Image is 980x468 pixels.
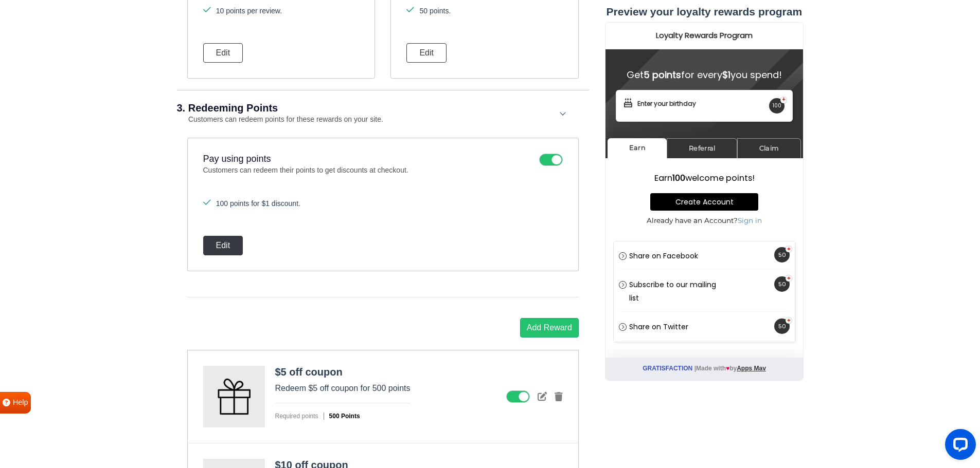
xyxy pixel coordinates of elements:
[39,46,76,59] strong: 5 points
[6,9,193,18] h2: Loyalty Rewards Program
[132,116,196,136] a: Claim
[203,198,563,209] li: 100 points for $1 discount.
[11,48,188,58] h4: Get for every you spend!
[67,150,80,162] strong: 100
[133,194,157,202] a: Sign in
[203,154,534,165] h3: Pay using points
[117,46,126,59] strong: $1
[38,343,87,350] a: Gratisfaction
[19,152,180,161] h3: Earn welcome points!
[406,43,447,63] button: Edit
[520,318,579,338] button: Add Reward
[1,336,198,357] p: Made with by
[90,343,91,350] span: |
[62,116,132,136] a: Referral
[275,382,411,395] p: Redeem $5 off coupon for 500 points
[121,343,124,350] i: ♥
[605,5,804,18] h3: Preview your loyalty rewards program
[937,425,980,468] iframe: LiveChat chat widget
[203,43,243,63] button: Edit
[324,413,376,420] strong: 500 Points
[177,103,558,113] h2: 3. Redeeming Points
[177,115,383,123] small: Customers can redeem points for these rewards on your site.
[132,343,161,350] a: Apps Mav
[203,165,534,188] p: Customers can redeem their points to get discounts at checkout.
[45,171,153,189] a: Create Account
[3,116,62,136] a: Earn
[13,397,28,408] span: Help
[203,236,243,255] button: Edit
[275,366,343,378] strong: $5 off coupon
[406,6,562,16] li: 50 points.
[203,6,359,16] li: 10 points per review.
[275,413,324,420] span: Required points
[19,194,180,203] p: Already have an Account?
